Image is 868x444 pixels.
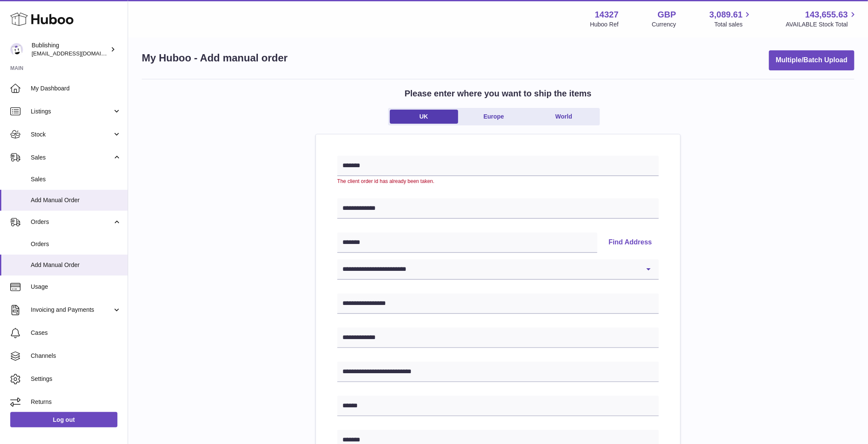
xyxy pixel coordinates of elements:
span: Add Manual Order [31,261,121,269]
span: Listings [31,107,112,116]
span: Sales [31,175,121,183]
a: Log out [10,412,117,427]
span: Cases [31,329,121,337]
a: World [530,110,598,124]
a: 3,089.61 Total sales [710,9,753,29]
a: 143,655.63 AVAILABLE Stock Total [786,9,858,29]
span: Sales [31,154,112,162]
button: Multiple/Batch Upload [769,50,854,70]
span: Add Manual Order [31,196,121,204]
span: 143,655.63 [805,9,848,20]
span: AVAILABLE Stock Total [786,20,858,29]
span: Usage [31,283,121,291]
a: UK [390,110,458,124]
div: Bublishing [32,41,108,58]
span: [EMAIL_ADDRESS][DOMAIN_NAME] [32,50,126,57]
div: Currency [652,20,676,29]
h1: My Huboo - Add manual order [142,51,288,65]
span: Returns [31,398,121,406]
span: My Dashboard [31,84,121,93]
span: 3,089.61 [710,9,743,20]
span: Settings [31,375,121,383]
button: Find Address [602,232,659,253]
span: Stock [31,131,112,139]
strong: 14327 [595,9,619,20]
h2: Please enter where you want to ship the items [405,88,592,99]
span: Orders [31,218,112,226]
img: maricar@bublishing.com [10,43,23,56]
div: Huboo Ref [590,20,619,29]
span: Orders [31,240,121,248]
span: Channels [31,352,121,360]
a: Europe [460,110,528,124]
div: The client order id has already been taken. [337,178,659,185]
span: Total sales [714,20,752,29]
strong: GBP [658,9,676,20]
span: Invoicing and Payments [31,306,112,314]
